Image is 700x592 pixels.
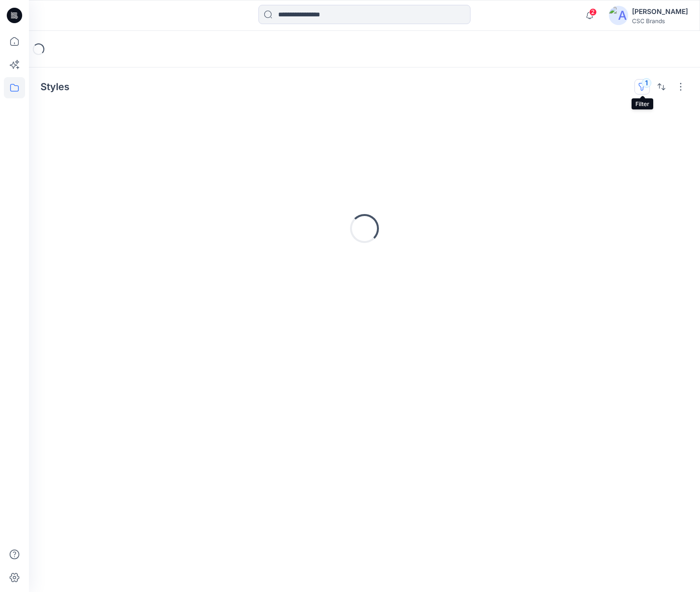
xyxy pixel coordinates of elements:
h4: Styles [40,81,69,93]
img: avatar [609,6,628,25]
div: CSC Brands [632,17,688,25]
button: 1 [634,79,650,94]
span: 2 [589,8,597,16]
div: [PERSON_NAME] [632,6,688,17]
